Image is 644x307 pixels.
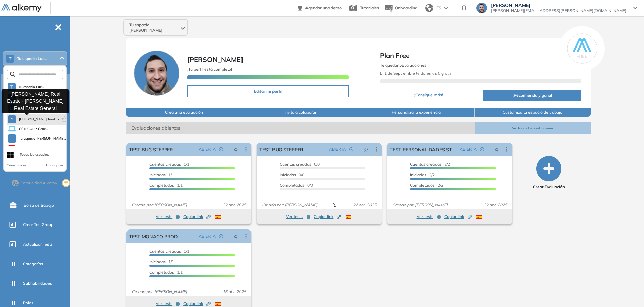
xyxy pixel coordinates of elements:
span: 2/2 [410,172,435,177]
span: Copiar link [314,214,341,220]
button: Onboarding [384,1,417,16]
span: El te daremos 5 gratis [380,71,452,76]
button: Crear Evaluación [533,156,565,190]
span: Iniciadas [149,172,166,177]
button: ¡Consigue más! [380,89,477,101]
span: T [9,56,12,61]
span: 1/1 [149,259,174,264]
span: Completados [149,270,174,275]
span: T [10,84,13,90]
span: Tu espacio Luc... [19,84,44,90]
span: check-circle [480,147,484,151]
span: ES [436,5,441,11]
span: 1/1 [149,183,183,188]
span: ABIERTA [329,146,346,152]
img: world [425,4,433,12]
button: Copiar link [314,213,341,221]
span: Completados [280,183,304,188]
span: Evaluaciones abiertas [126,122,475,134]
span: Plan Free [380,51,581,61]
span: Tu espacio [PERSON_NAME]... [19,136,63,141]
img: Foto de perfil [134,51,179,96]
span: 16 abr. 2025 [220,289,249,295]
span: Cuentas creadas [149,249,181,254]
span: Roles [23,300,33,306]
span: Cuentas creadas [149,162,181,167]
span: pushpin [233,147,238,152]
span: Cuentas creadas [410,162,442,167]
span: Creado por: [PERSON_NAME] [259,202,320,208]
b: 5 [399,63,402,68]
button: Ver tests [286,213,310,221]
button: pushpin [228,231,243,242]
a: TEST BUG STEPPER [259,143,303,156]
div: Todos los espacios [20,152,49,157]
span: T [11,136,13,141]
span: 22 abr. 2025 [220,202,249,208]
span: 0/0 [280,162,320,167]
button: pushpin [228,144,243,155]
span: check-circle [219,234,223,238]
span: Bolsa de trabajo [24,202,54,208]
button: Crea una evaluación [126,108,242,117]
span: check-circle [219,147,223,151]
span: 2/2 [410,183,443,188]
span: Categorías [23,261,43,267]
span: Completados [410,183,435,188]
img: ESP [346,215,351,219]
a: TEST PERSONALIDADES STEPPER [390,143,457,156]
span: Tu espacio Luc... [17,56,47,61]
span: CSTI CORP Gene... [19,126,48,132]
span: Agendar una demo [305,5,342,10]
span: Actualizar Tests [23,241,53,247]
span: Te quedan Evaluaciones [380,63,426,68]
span: ¡Tu perfil está completo! [187,67,232,72]
span: Y [11,117,13,122]
span: pushpin [364,147,368,152]
span: 22 abr. 2025 [350,202,379,208]
button: Customiza tu espacio de trabajo [475,108,591,117]
span: 22 abr. 2025 [481,202,510,208]
span: 1/1 [149,172,174,177]
button: Configurar [46,163,63,168]
span: Creado por: [PERSON_NAME] [129,202,190,208]
span: Iniciadas [280,172,296,177]
button: Editar mi perfil [187,85,349,97]
span: 1/1 [149,162,189,167]
button: pushpin [359,144,374,155]
span: [PERSON_NAME] Real Es... [19,117,59,122]
span: Copiar link [183,301,211,307]
img: ESP [476,215,482,219]
span: Creado por: [PERSON_NAME] [390,202,450,208]
span: 0/0 [280,183,313,188]
span: Iniciadas [149,259,166,264]
button: Copiar link [183,213,211,221]
button: Invita a colaborar [242,108,358,117]
span: check-circle [349,147,353,151]
span: Tutoriales [360,5,379,10]
span: Copiar link [444,214,472,220]
a: TEST MONACO PROD [129,229,178,243]
span: Tu espacio [PERSON_NAME] [129,22,179,33]
span: [PERSON_NAME][EMAIL_ADDRESS][PERSON_NAME][DOMAIN_NAME] [491,8,626,13]
span: 2/2 [410,162,450,167]
span: pushpin [494,147,499,152]
button: Copiar link [444,213,472,221]
a: Agendar una demo [298,3,342,11]
button: Ver tests [156,213,180,221]
button: Ver tests [417,213,441,221]
span: Creado por: [PERSON_NAME] [129,289,190,295]
img: ESP [215,302,221,306]
span: Completados [149,183,174,188]
button: Ver todas las evaluaciones [475,122,591,134]
span: Copiar link [183,214,211,220]
span: Crear TestGroup [23,222,53,228]
b: 1 de Septiembre [384,71,415,76]
span: Onboarding [395,5,417,10]
span: Cuentas creadas [280,162,311,167]
button: Personaliza la experiencia [358,108,475,117]
span: Subhabilidades [23,280,52,286]
a: TEST BUG STEPPER [129,143,173,156]
span: ABIERTA [199,146,216,152]
span: ABIERTA [199,233,216,239]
